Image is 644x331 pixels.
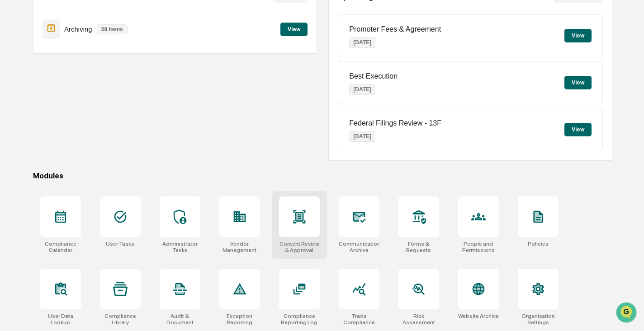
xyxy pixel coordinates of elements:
div: Risk Assessment [398,313,439,326]
p: [DATE] [349,84,375,95]
span: Attestations [75,114,112,123]
div: Vendor Management [219,241,260,253]
div: 🗄️ [66,115,73,122]
div: Audit & Document Logs [160,313,200,326]
span: Data Lookup [18,131,57,140]
span: Pylon [90,153,109,160]
a: 🗄️Attestations [62,110,116,126]
p: Archiving [64,25,92,33]
button: Start new chat [154,72,165,83]
p: 59 items [97,24,128,34]
div: Modules [33,172,613,180]
button: View [280,23,308,36]
div: Content Review & Approval [279,241,320,253]
iframe: Open customer support [615,301,639,326]
div: Website Archive [458,313,499,319]
a: View [280,24,308,33]
a: Powered byPylon [64,153,109,160]
button: View [564,29,592,42]
span: Preclearance [18,114,58,123]
div: Start new chat [31,69,148,78]
div: Compliance Reporting Log [279,313,320,326]
div: Trade Compliance [339,313,379,326]
p: Promoter Fees & Agreement [349,25,441,33]
p: How can we help? [9,19,165,33]
div: Policies [528,241,549,247]
div: Communications Archive [339,241,379,253]
div: Exception Reporting [219,313,260,326]
div: Forms & Requests [398,241,439,253]
div: User Data Lookup [40,313,81,326]
div: User Tasks [106,241,134,247]
p: [DATE] [349,37,375,48]
div: Organization Settings [518,313,559,326]
p: Best Execution [349,72,398,80]
div: Administrator Tasks [160,241,200,253]
div: We're available if you need us! [31,78,114,85]
div: 🖐️ [9,115,16,122]
p: Federal Filings Review - 13F [349,119,441,127]
div: Compliance Calendar [40,241,81,253]
div: Compliance Library [100,313,141,326]
a: 🔎Data Lookup [5,127,61,144]
button: View [564,76,592,89]
button: View [564,123,592,136]
div: 🔎 [9,132,16,139]
img: 1746055101610-c473b297-6a78-478c-a979-82029cc54cd1 [9,69,25,85]
div: People and Permissions [458,241,499,253]
a: 🖐️Preclearance [5,110,62,126]
p: [DATE] [349,131,375,142]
